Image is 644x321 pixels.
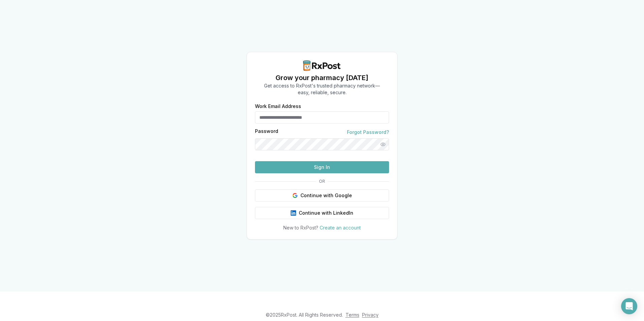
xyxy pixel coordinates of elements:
button: Show password [377,138,389,150]
img: LinkedIn [291,210,296,216]
button: Continue with Google [255,189,389,202]
label: Work Email Address [255,104,389,109]
span: OR [316,179,328,184]
button: Continue with LinkedIn [255,207,389,219]
a: Terms [346,312,359,318]
span: New to RxPost? [283,225,318,230]
label: Password [255,129,278,136]
a: Privacy [362,312,379,318]
a: Create an account [320,225,361,230]
button: Sign In [255,161,389,173]
h1: Grow your pharmacy [DATE] [264,73,380,82]
img: Google [292,193,298,198]
div: Open Intercom Messenger [621,298,637,314]
p: Get access to RxPost's trusted pharmacy network— easy, reliable, secure. [264,82,380,96]
a: Forgot Password? [347,129,389,136]
img: RxPost Logo [300,60,344,71]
